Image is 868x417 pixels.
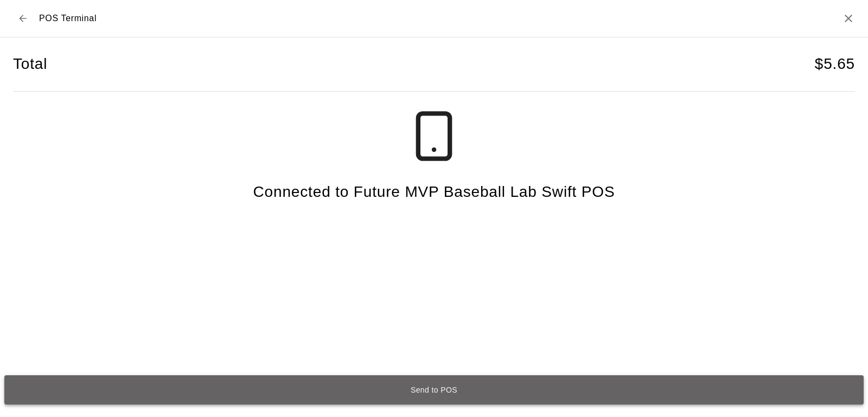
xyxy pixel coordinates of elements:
[815,55,855,74] h4: $ 5.65
[253,183,615,202] h4: Connected to Future MVP Baseball Lab Swift POS
[4,375,864,405] button: Send to POS
[13,9,97,28] div: POS Terminal
[842,12,855,25] button: Close
[13,55,47,74] h4: Total
[13,9,33,28] button: Back to checkout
